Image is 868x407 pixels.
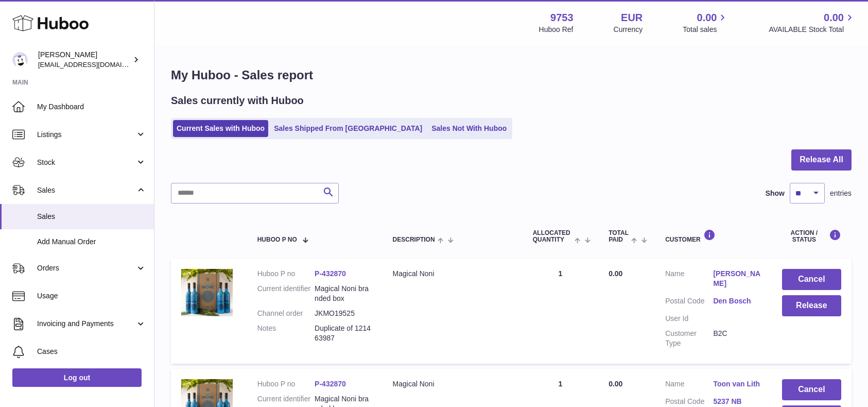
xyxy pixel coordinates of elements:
[37,347,146,357] span: Cases
[37,158,135,167] span: Stock
[315,269,346,278] a: P-432870
[665,379,713,392] dt: Name
[37,319,135,329] span: Invoicing and Payments
[12,52,28,67] img: info@welovenoni.com
[665,314,713,324] dt: User Id
[713,379,761,389] a: Toon van Lith
[38,50,131,70] div: [PERSON_NAME]
[257,284,315,303] dt: Current identifier
[37,263,135,273] span: Orders
[257,269,315,279] dt: Huboo P no
[37,130,135,140] span: Listings
[609,230,629,243] span: Total paid
[315,309,372,318] dd: JKMO19525
[38,60,151,69] span: [EMAIL_ADDRESS][DOMAIN_NAME]
[782,379,841,400] button: Cancel
[791,149,852,171] button: Release All
[315,380,346,388] a: P-432870
[533,230,572,243] span: ALLOCATED Quantity
[665,296,713,309] dt: Postal Code
[393,269,512,279] div: Magical Noni
[37,185,135,195] span: Sales
[12,368,142,387] a: Log out
[173,120,268,137] a: Current Sales with Huboo
[782,229,841,243] div: Action / Status
[609,269,622,278] span: 0.00
[315,284,372,303] dd: Magical Noni branded box
[621,11,643,25] strong: EUR
[713,397,761,406] a: 5237 NB
[782,269,841,290] button: Cancel
[824,11,844,25] span: 0.00
[697,11,717,25] span: 0.00
[539,25,574,35] div: Huboo Ref
[181,269,233,316] img: 1651244466.jpg
[37,102,146,112] span: My Dashboard
[37,237,146,247] span: Add Manual Order
[37,212,146,222] span: Sales
[393,236,435,243] span: Description
[393,379,512,389] div: Magical Noni
[614,25,643,35] div: Currency
[270,120,426,137] a: Sales Shipped From [GEOGRAPHIC_DATA]
[37,291,146,301] span: Usage
[665,269,713,291] dt: Name
[171,67,852,83] h1: My Huboo - Sales report
[683,11,728,35] a: 0.00 Total sales
[713,329,761,348] dd: B2C
[769,25,856,35] span: AVAILABLE Stock Total
[769,11,856,35] a: 0.00 AVAILABLE Stock Total
[171,94,304,108] h2: Sales currently with Huboo
[257,324,315,343] dt: Notes
[830,189,852,198] span: entries
[428,120,510,137] a: Sales Not With Huboo
[683,25,728,35] span: Total sales
[782,295,841,316] button: Release
[257,309,315,318] dt: Channel order
[257,379,315,389] dt: Huboo P no
[713,269,761,289] a: [PERSON_NAME]
[766,189,785,198] label: Show
[713,296,761,306] a: Den Bosch
[609,380,622,388] span: 0.00
[550,11,574,25] strong: 9753
[665,329,713,348] dt: Customer Type
[523,259,598,363] td: 1
[257,236,297,243] span: Huboo P no
[315,324,372,343] p: Duplicate of 121463987
[665,229,761,243] div: Customer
